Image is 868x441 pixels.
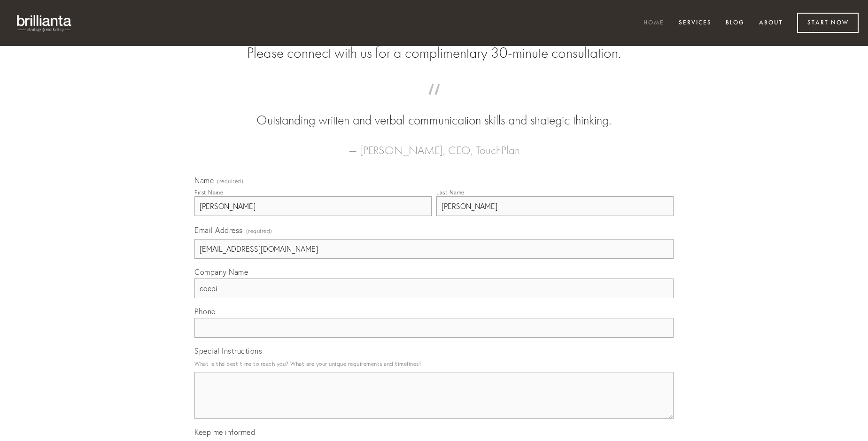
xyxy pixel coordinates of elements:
[209,130,659,160] figcaption: — [PERSON_NAME], CEO, TouchPlan
[9,9,80,37] img: brillianta - research, strategy, marketing
[194,357,674,370] p: What is the best time to reach you? What are your unique requirements and timelines?
[720,15,751,31] a: Blog
[797,13,859,33] a: Start Now
[637,15,670,31] a: Home
[194,267,248,277] span: Company Name
[209,93,659,130] blockquote: Outstanding written and verbal communication skills and strategic thinking.
[194,346,262,356] span: Special Instructions
[673,15,718,31] a: Services
[194,225,243,235] span: Email Address
[436,189,465,196] div: Last Name
[194,427,255,437] span: Keep me informed
[217,178,243,184] span: (required)
[209,93,659,111] span: “
[194,189,223,196] div: First Name
[194,307,216,316] span: Phone
[246,224,272,237] span: (required)
[194,176,214,185] span: Name
[753,15,789,31] a: About
[194,44,674,62] h2: Please connect with us for a complimentary 30-minute consultation.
